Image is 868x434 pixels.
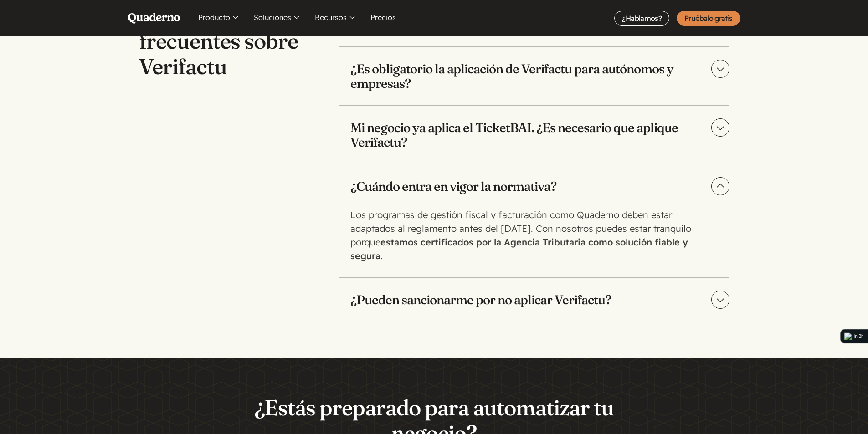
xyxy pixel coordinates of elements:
strong: estamos certificados por la Agencia Tributaria como solución fiable y segura [350,236,688,261]
div: In 2h [853,333,863,340]
p: Los programas de gestión fiscal y facturación como Quaderno deben estar adaptados al reglamento a... [350,208,715,263]
img: logo [844,333,852,340]
summary: ¿Cuándo entra en vigor la normativa? [339,164,729,208]
h2: Preguntas frecuentes sobre Verifactu [139,3,303,79]
summary: ¿Pueden sancionarme por no aplicar Verifactu? [339,278,729,322]
a: Pruébalo gratis [677,11,740,26]
summary: Mi negocio ya aplica el TicketBAI. ¿Es necesario que aplique Verifactu? [339,106,729,164]
a: ¿Hablamos? [614,11,669,26]
summary: ¿Es obligatorio la aplicación de Verifactu para autónomos y empresas? [339,47,729,105]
